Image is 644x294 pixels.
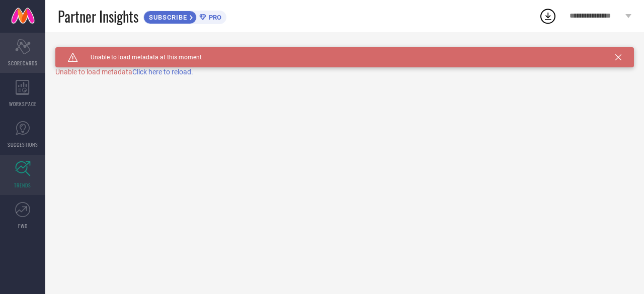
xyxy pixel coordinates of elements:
[18,222,28,230] span: FWD
[55,68,634,76] div: Unable to load metadata
[539,7,557,25] div: Open download list
[14,181,31,189] span: TRENDS
[132,68,193,76] span: Click here to reload.
[58,6,138,27] span: Partner Insights
[144,14,190,21] span: SUBSCRIBE
[9,100,37,108] span: WORKSPACE
[78,54,202,61] span: Unable to load metadata at this moment
[8,59,38,67] span: SCORECARDS
[206,14,221,21] span: PRO
[143,8,226,24] a: SUBSCRIBEPRO
[8,141,38,148] span: SUGGESTIONS
[55,47,85,55] h1: TRENDS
